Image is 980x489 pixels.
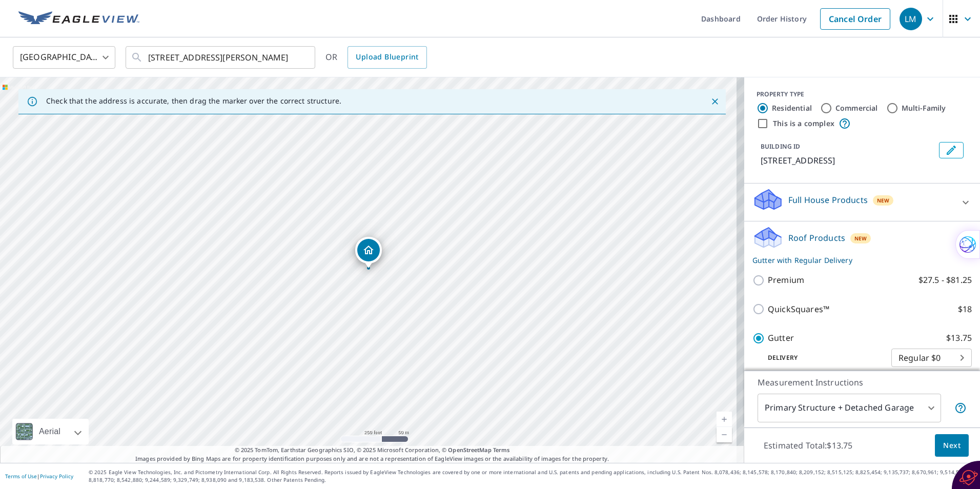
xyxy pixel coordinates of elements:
div: LM [900,8,922,30]
div: PROPERTY TYPE [757,90,968,99]
p: Premium [768,274,804,287]
label: Multi-Family [902,103,946,113]
button: Close [708,95,722,108]
img: EV Logo [18,11,139,27]
span: © 2025 TomTom, Earthstar Geographics SIO, © 2025 Microsoft Corporation, © [235,446,510,455]
p: [STREET_ADDRESS] [761,154,935,167]
div: Dropped pin, building 1, Residential property, 416 Neuse Ridge Dr Clayton, NC 27527 [355,237,382,269]
button: Edit building 1 [939,142,964,158]
a: Terms of Use [5,473,37,480]
span: Upload Blueprint [356,51,418,64]
a: Privacy Policy [40,473,73,480]
a: Current Level 17, Zoom Out [717,427,732,442]
p: Gutter with Regular Delivery [752,255,959,266]
input: Search by address or latitude-longitude [148,43,294,72]
div: Roof ProductsNewGutter with Regular Delivery [752,226,972,266]
div: Full House ProductsNew [752,188,972,217]
span: Your report will include the primary structure and a detached garage if one exists. [954,402,967,414]
span: New [877,196,890,205]
span: Next [943,439,961,452]
button: Next [935,434,969,457]
p: Roof Products [788,232,845,244]
label: Residential [772,103,812,113]
label: This is a complex [773,118,834,129]
p: Full House Products [788,194,868,206]
div: [GEOGRAPHIC_DATA] [13,43,115,72]
p: © 2025 Eagle View Technologies, Inc. and Pictometry International Corp. All Rights Reserved. Repo... [89,468,975,484]
p: Delivery [752,353,891,362]
div: Aerial [12,419,89,444]
a: Cancel Order [820,8,890,30]
a: Current Level 17, Zoom In [717,412,732,427]
p: Estimated Total: $13.75 [756,434,861,457]
span: New [854,234,867,242]
div: OR [325,46,427,69]
p: QuickSquares™ [768,303,829,316]
p: $13.75 [946,332,972,344]
div: Regular $0 [891,343,972,372]
a: Upload Blueprint [348,46,426,69]
p: $18 [958,303,972,316]
a: OpenStreetMap [448,446,491,454]
div: Aerial [36,419,64,444]
p: $27.5 - $81.25 [918,274,972,287]
p: Gutter [768,332,794,344]
div: Primary Structure + Detached Garage [758,394,941,422]
label: Commercial [835,103,878,113]
p: BUILDING ID [761,142,800,151]
a: Terms [493,446,510,454]
p: | [5,473,73,479]
p: Check that the address is accurate, then drag the marker over the correct structure. [46,96,341,106]
p: Measurement Instructions [758,376,967,389]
